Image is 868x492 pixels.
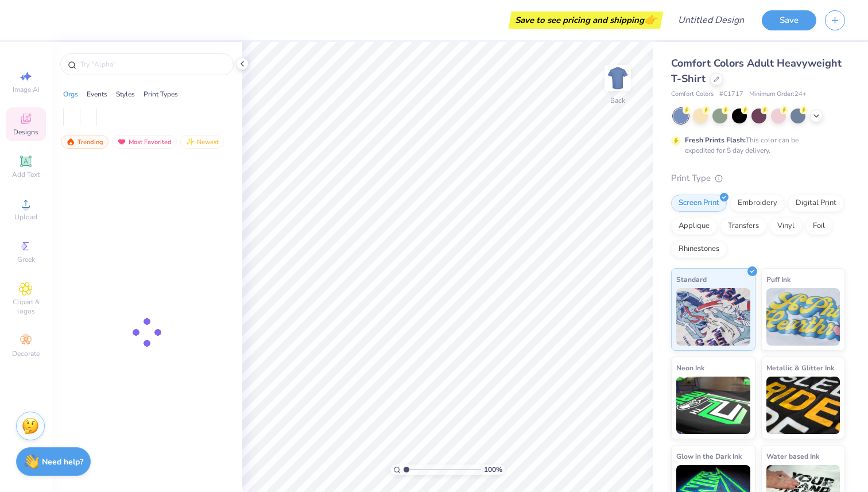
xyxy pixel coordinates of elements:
span: Minimum Order: 24 + [749,90,807,99]
div: Print Type [671,172,845,185]
span: Greek [17,255,35,264]
div: Foil [805,218,832,235]
input: Untitled Design [669,9,753,32]
span: Glow in the Dark Ink [676,450,742,462]
img: Puff Ink [766,288,840,346]
img: Neon Ink [676,377,750,434]
div: This color can be expedited for 5 day delivery. [685,135,826,156]
div: Styles [116,89,135,99]
img: Metallic & Glitter Ink [766,377,840,434]
img: Back [606,67,629,90]
span: Designs [13,127,38,137]
span: Comfort Colors Adult Heavyweight T-Shirt [671,56,842,86]
span: Decorate [12,349,40,358]
div: Save to see pricing and shipping [511,11,660,29]
div: Orgs [63,89,78,99]
div: Newest [180,135,224,149]
img: most_fav.gif [117,138,126,146]
div: Applique [671,218,717,235]
span: Add Text [12,170,40,179]
div: Events [87,89,107,99]
span: Puff Ink [766,273,790,285]
span: Comfort Colors [671,90,714,99]
span: 👉 [644,13,657,26]
img: Standard [676,288,750,346]
div: Digital Print [788,195,844,212]
span: Clipart & logos [6,297,46,316]
span: Neon Ink [676,362,704,374]
span: Standard [676,273,707,285]
div: Trending [61,135,108,149]
span: 100 % [484,464,502,475]
div: Embroidery [730,195,785,212]
div: Back [610,95,625,106]
strong: Fresh Prints Flash: [685,135,746,145]
button: Save [762,10,816,30]
div: Most Favorited [112,135,177,149]
strong: Need help? [42,456,83,467]
span: Water based Ink [766,450,819,462]
span: Image AI [13,85,40,94]
div: Vinyl [770,218,802,235]
div: Transfers [720,218,766,235]
span: Metallic & Glitter Ink [766,362,834,374]
div: Screen Print [671,195,727,212]
img: Newest.gif [185,138,195,146]
span: # C1717 [719,90,743,99]
div: Print Types [144,89,178,99]
span: Upload [14,212,37,222]
input: Try "Alpha" [79,59,226,70]
img: trending.gif [66,138,75,146]
div: Rhinestones [671,241,727,258]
